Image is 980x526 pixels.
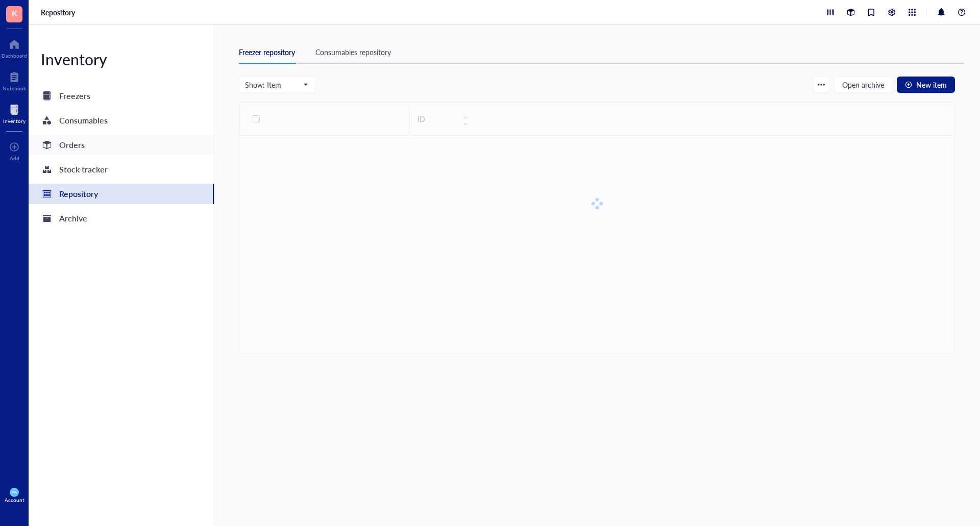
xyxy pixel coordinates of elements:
[29,159,214,180] a: Stock tracker
[12,7,17,19] span: K
[834,77,893,93] button: Open archive
[29,86,214,106] a: Freezers
[59,138,85,152] div: Orders
[916,81,947,89] span: New item
[3,85,26,91] div: Notebook
[29,135,214,155] a: Orders
[842,81,884,89] span: Open archive
[5,497,24,503] div: Account
[59,89,90,103] div: Freezers
[59,187,98,201] div: Repository
[29,208,214,229] a: Archive
[245,80,307,89] span: Show: Item
[41,8,77,17] a: Repository
[29,49,214,69] div: Inventory
[239,46,295,58] div: Freezer repository
[29,184,214,204] a: Repository
[3,118,26,124] div: Inventory
[315,46,391,58] div: Consumables repository
[59,162,108,177] div: Stock tracker
[3,69,26,91] a: Notebook
[3,102,26,124] a: Inventory
[2,36,27,59] a: Dashboard
[12,490,17,494] span: KW
[10,155,19,161] div: Add
[897,77,955,93] button: New item
[59,211,87,226] div: Archive
[29,110,214,131] a: Consumables
[59,113,108,128] div: Consumables
[2,53,27,59] div: Dashboard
